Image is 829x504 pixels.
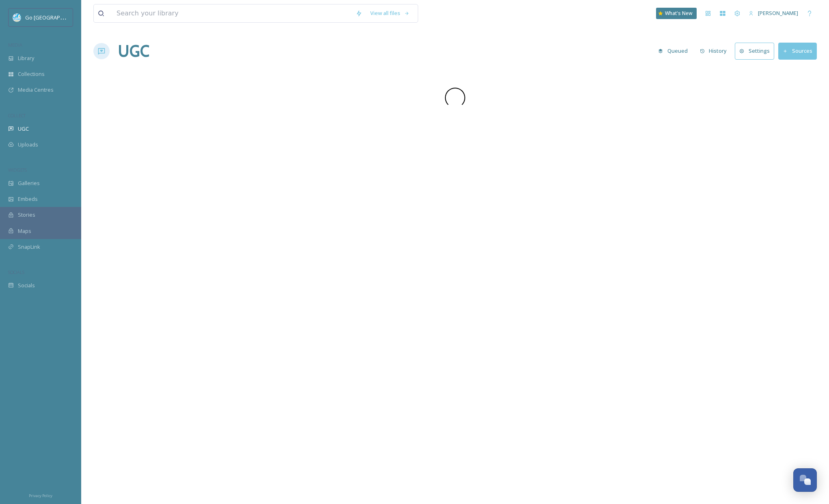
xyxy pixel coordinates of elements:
[18,141,38,149] span: Uploads
[758,9,798,17] span: [PERSON_NAME]
[18,282,35,289] span: Socials
[18,179,40,187] span: Galleries
[8,112,26,118] span: COLLECT
[8,269,24,275] span: SOCIALS
[18,70,45,78] span: Collections
[654,43,696,59] a: Queued
[112,4,352,22] input: Search your library
[29,490,52,500] a: Privacy Policy
[13,13,21,22] img: GoGreatLogo_MISkies_RegionalTrails%20%281%29.png
[25,13,85,21] span: Go [GEOGRAPHIC_DATA]
[654,43,692,59] button: Queued
[696,43,731,59] button: History
[18,125,29,133] span: UGC
[735,43,774,59] button: Settings
[8,42,22,48] span: MEDIA
[18,54,34,62] span: Library
[29,493,52,498] span: Privacy Policy
[793,468,817,492] button: Open Chat
[778,43,817,59] button: Sources
[8,167,27,173] span: WIDGETS
[735,43,778,59] a: Settings
[366,5,414,21] a: View all files
[18,243,40,251] span: SnapLink
[696,43,735,59] a: History
[118,39,149,63] a: UGC
[18,86,54,94] span: Media Centres
[18,195,38,203] span: Embeds
[656,8,697,19] a: What's New
[745,5,802,21] a: [PERSON_NAME]
[18,211,35,219] span: Stories
[18,227,31,235] span: Maps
